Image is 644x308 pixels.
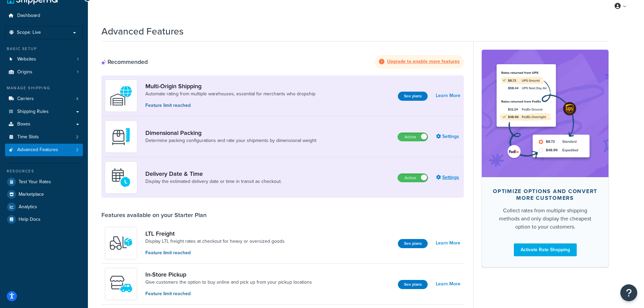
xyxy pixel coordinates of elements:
[5,131,83,143] a: Time Slots2
[5,168,83,174] div: Resources
[17,96,34,102] span: Carriers
[398,92,428,101] button: See plans
[145,238,285,245] a: Display LTL freight rates at checkout for heavy or oversized goods
[5,201,83,213] a: Analytics
[5,66,83,78] li: Origins
[493,188,598,202] div: Optimize options and convert more customers
[77,56,78,62] span: 1
[5,105,83,118] a: Shipping Rules
[109,125,133,148] img: DTVBYsAAAAAASUVORK5CYII=
[101,58,148,66] div: Recommended
[5,188,83,200] a: Marketplace
[109,272,133,296] img: wfgcfpwTIucLEAAAAASUVORK5CYII=
[398,133,428,141] label: Active
[436,91,460,100] a: Learn More
[145,137,316,144] a: Determine packing configurations and rate your shipments by dimensional weight
[17,13,40,19] span: Dashboard
[620,284,637,301] button: Open Resource Center
[19,204,37,210] span: Analytics
[5,53,83,66] a: Websites1
[76,147,78,153] span: 2
[76,96,78,102] span: 4
[19,179,51,185] span: Test Your Rates
[5,144,83,156] li: Advanced Features
[17,134,39,140] span: Time Slots
[398,174,428,182] label: Active
[77,69,78,75] span: 1
[5,176,83,188] a: Test Your Rates
[109,166,133,189] img: gfkeb5ejjkALwAAAABJRU5ErkJggg==
[19,217,41,222] span: Help Docs
[17,109,49,115] span: Shipping Rules
[145,178,282,185] a: Display the estimated delivery date or time in transit as checkout.
[145,102,315,109] p: Feature limit reached
[436,173,460,182] a: Settings
[5,53,83,66] li: Websites
[514,243,577,256] a: Activate Rate Shopping
[17,30,41,35] span: Scope: Live
[145,230,285,237] a: LTL Freight
[5,85,83,91] div: Manage Shipping
[387,58,460,65] strong: Upgrade to enable more features
[5,213,83,226] a: Help Docs
[5,93,83,105] a: Carriers4
[17,121,30,127] span: Boxes
[5,93,83,105] li: Carriers
[5,66,83,78] a: Origins1
[145,290,312,298] p: Feature limit reached
[76,134,78,140] span: 2
[109,231,133,255] img: y79ZsPf0fXUFUhFXDzUgf+ktZg5F2+ohG75+v3d2s1D9TjoU8PiyCIluIjV41seZevKCRuEjTPPOKHJsQcmKCXGdfprl3L4q7...
[101,211,207,219] div: Features available on your Starter Plan
[145,129,316,137] a: Dimensional Packing
[17,56,36,62] span: Websites
[492,60,598,167] img: feature-image-rateshop-7084cbbcb2e67ef1d54c2e976f0e592697130d5817b016cf7cc7e13314366067.png
[145,82,315,90] a: Multi-Origin Shipping
[5,144,83,156] a: Advanced Features2
[19,192,44,197] span: Marketplace
[493,207,598,231] div: Collect rates from multiple shipping methods and only display the cheapest option to your customers.
[436,238,460,248] a: Learn More
[17,69,32,75] span: Origins
[145,91,315,97] a: Automate rating from multiple warehouses, essential for merchants who dropship
[5,9,83,22] a: Dashboard
[436,279,460,289] a: Learn More
[398,239,428,248] button: See plans
[145,279,312,286] a: Give customers the option to buy online and pick up from your pickup locations
[398,280,428,289] button: See plans
[145,170,282,177] a: Delivery Date & Time
[5,46,83,52] div: Basic Setup
[101,25,184,38] h1: Advanced Features
[109,84,133,108] img: WatD5o0RtDAAAAAElFTkSuQmCC
[17,147,58,153] span: Advanced Features
[5,131,83,143] li: Time Slots
[5,118,83,131] a: Boxes
[436,132,460,141] a: Settings
[145,249,285,257] p: Feature limit reached
[145,271,312,278] a: In-Store Pickup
